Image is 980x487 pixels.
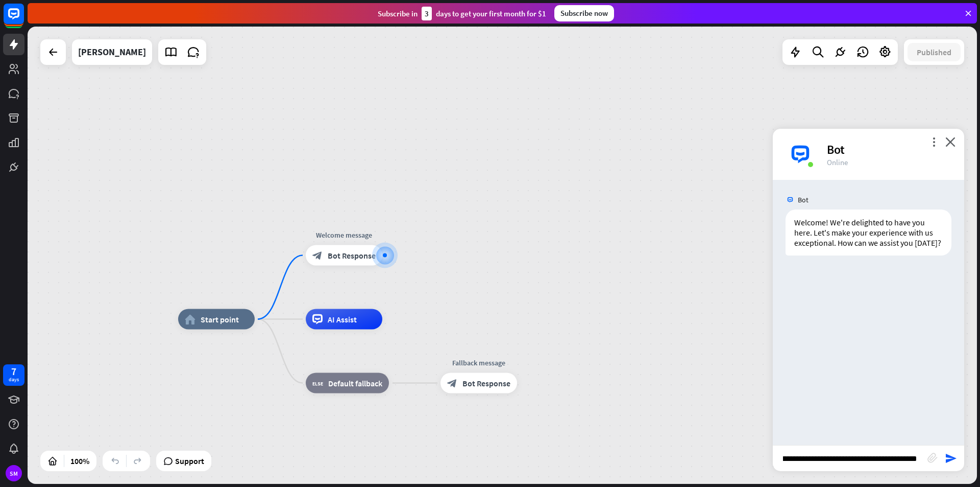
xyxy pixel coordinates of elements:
[945,452,957,465] i: send
[433,358,525,368] div: Fallback message
[929,137,939,147] i: more_vert
[67,453,92,469] div: 100%
[3,364,24,386] a: 7 days
[8,4,39,35] button: Open LiveChat chat widget
[312,250,323,261] i: block_bot_response
[945,137,955,147] i: close
[185,314,195,324] i: home_2
[328,250,376,261] span: Bot Response
[554,5,614,21] div: Subscribe now
[328,378,382,388] span: Default fallback
[462,378,510,388] span: Bot Response
[798,195,808,204] span: Bot
[11,367,16,376] div: 7
[175,453,204,469] span: Support
[422,7,432,20] div: 3
[312,378,323,388] i: block_fallback
[786,210,951,256] div: Welcome! We're delighted to have you here. Let's make your experience with us exceptional. How ca...
[827,142,952,157] div: Bot
[328,314,357,324] span: AI Assist
[378,7,546,20] div: Subscribe in days to get your first month for $1
[201,314,239,324] span: Start point
[908,43,961,61] button: Published
[827,157,952,167] div: Online
[9,376,19,383] div: days
[927,453,938,463] i: block_attachment
[447,378,457,388] i: block_bot_response
[6,465,22,481] div: SM
[78,39,146,65] div: Penny
[298,230,390,240] div: Welcome message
